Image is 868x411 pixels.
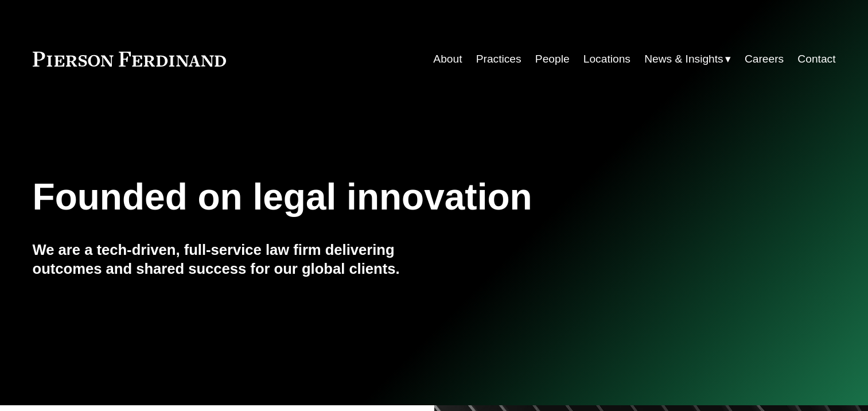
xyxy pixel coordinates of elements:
[33,176,702,218] h1: Founded on legal innovation
[433,48,462,70] a: About
[644,49,723,69] span: News & Insights
[644,48,731,70] a: folder dropdown
[745,48,784,70] a: Careers
[476,48,521,70] a: Practices
[535,48,570,70] a: People
[583,48,630,70] a: Locations
[797,48,835,70] a: Contact
[33,241,434,278] h4: We are a tech-driven, full-service law firm delivering outcomes and shared success for our global...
